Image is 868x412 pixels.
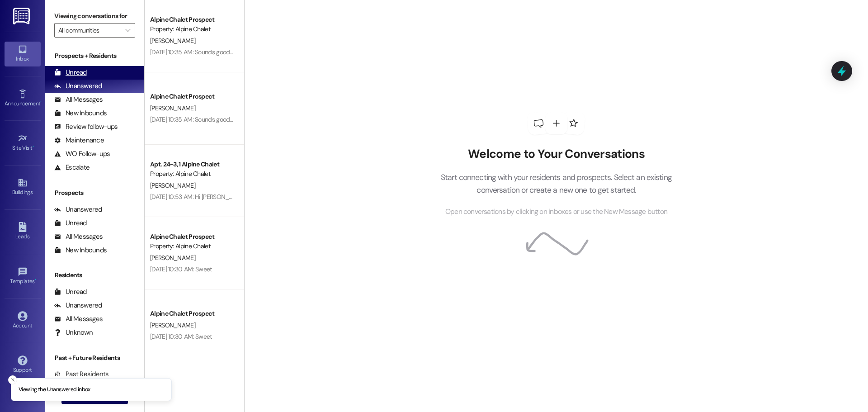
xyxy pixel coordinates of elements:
[150,265,212,273] div: [DATE] 10:30 AM: Sweet
[54,218,87,228] div: Unread
[125,27,130,34] i: 
[13,8,32,24] img: ResiDesk Logo
[54,136,104,145] div: Maintenance
[54,95,103,104] div: All Messages
[427,171,685,197] p: Start connecting with your residents and prospects. Select an existing conversation or create a n...
[150,24,234,34] div: Property: Alpine Chalet
[150,92,234,101] div: Alpine Chalet Prospect
[54,328,93,337] div: Unknown
[58,23,121,38] input: All communities
[54,287,87,297] div: Unread
[54,205,102,214] div: Unanswered
[54,109,107,118] div: New Inbounds
[45,188,144,198] div: Prospects
[5,264,41,289] a: Templates •
[5,131,41,155] a: Site Visit •
[150,254,195,262] span: [PERSON_NAME]
[54,163,90,172] div: Escalate
[54,314,103,324] div: All Messages
[54,122,118,132] div: Review follow-ups
[45,51,144,61] div: Prospects + Residents
[150,242,234,251] div: Property: Alpine Chalet
[5,42,41,66] a: Inbox
[35,277,36,283] span: •
[45,270,144,280] div: Residents
[54,149,110,159] div: WO Follow-ups
[54,232,103,242] div: All Messages
[150,169,234,179] div: Property: Alpine Chalet
[427,147,685,161] h2: Welcome to Your Conversations
[54,68,87,77] div: Unread
[54,301,102,310] div: Unanswered
[150,232,234,242] div: Alpine Chalet Prospect
[150,15,234,24] div: Alpine Chalet Prospect
[150,193,664,201] div: [DATE] 10:53 AM: Hi [PERSON_NAME], I isn't wanted to make sure that I did check in for the semest...
[40,99,42,105] span: •
[150,160,234,169] div: Apt. 24~3, 1 Alpine Chalet
[5,308,41,333] a: Account
[150,332,212,341] div: [DATE] 10:30 AM: Sweet
[150,309,234,318] div: Alpine Chalet Prospect
[33,143,34,150] span: •
[150,321,195,329] span: [PERSON_NAME]
[5,175,41,199] a: Buildings
[54,369,109,379] div: Past Residents
[150,104,195,112] span: [PERSON_NAME]
[8,375,17,384] button: Close toast
[54,9,135,23] label: Viewing conversations for
[5,353,41,377] a: Support
[54,246,107,255] div: New Inbounds
[150,37,195,45] span: [PERSON_NAME]
[54,81,102,91] div: Unanswered
[150,48,259,56] div: [DATE] 10:35 AM: Sounds good no worries
[19,386,90,394] p: Viewing the Unanswered inbox
[150,181,195,189] span: [PERSON_NAME]
[150,115,259,123] div: [DATE] 10:35 AM: Sounds good no worries
[445,206,667,218] span: Open conversations by clicking on inboxes or use the New Message button
[45,353,144,363] div: Past + Future Residents
[5,219,41,244] a: Leads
